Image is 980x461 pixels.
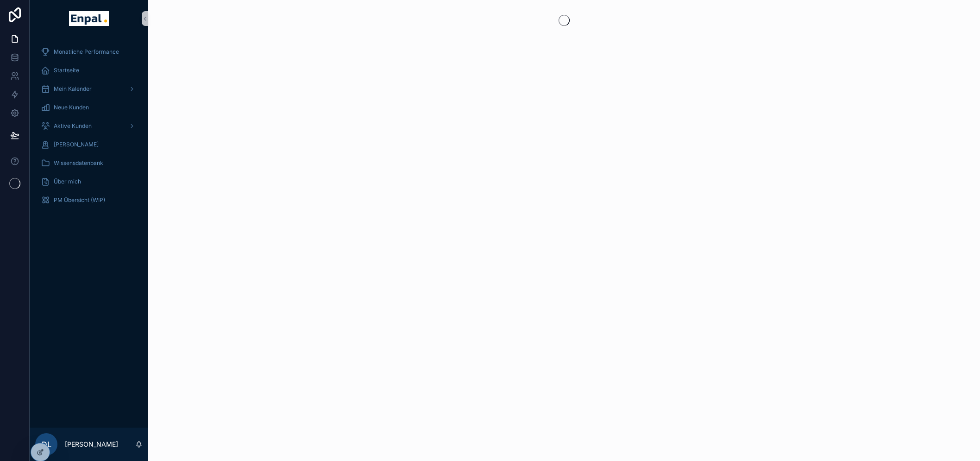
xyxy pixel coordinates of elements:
a: Über mich [35,173,143,190]
span: DL [42,439,51,450]
p: [PERSON_NAME] [65,440,118,449]
a: Startseite [35,62,143,79]
span: Monatliche Performance [54,48,119,56]
a: [PERSON_NAME] [35,136,143,153]
span: Mein Kalender [54,85,92,93]
span: Aktive Kunden [54,122,92,130]
a: Wissensdatenbank [35,155,143,171]
a: Neue Kunden [35,99,143,116]
a: Aktive Kunden [35,118,143,134]
span: Startseite [54,67,79,74]
a: Monatliche Performance [35,44,143,60]
span: Wissensdatenbank [54,159,103,167]
span: Neue Kunden [54,104,89,111]
div: scrollable content [30,37,148,221]
a: PM Übersicht (WIP) [35,192,143,208]
a: Mein Kalender [35,81,143,97]
img: App logo [69,11,108,26]
span: [PERSON_NAME] [54,141,99,148]
span: PM Übersicht (WIP) [54,196,105,204]
span: Über mich [54,178,81,185]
